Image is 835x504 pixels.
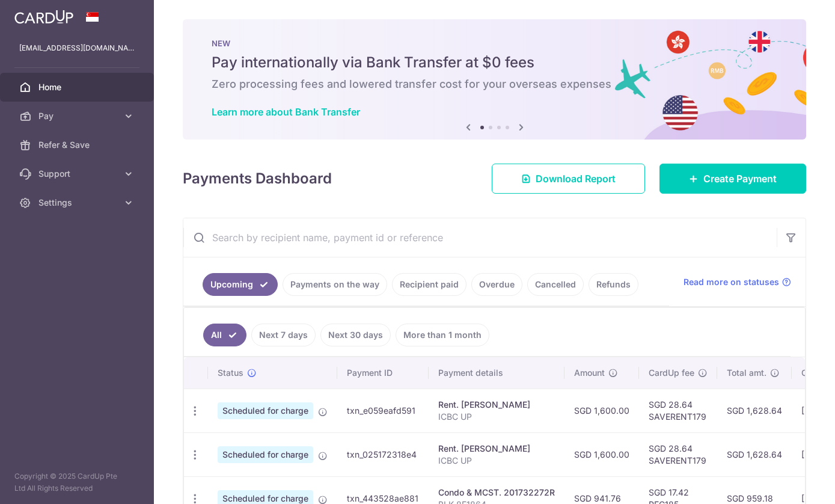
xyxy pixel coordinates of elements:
p: ICBC UP [438,411,555,423]
span: Total amt. [727,367,766,379]
img: Bank transfer banner [183,19,806,140]
a: Read more on statuses [684,276,791,288]
td: SGD 1,628.64 [717,389,792,432]
a: Learn more about Bank Transfer [212,106,360,118]
span: Scheduled for charge [218,446,313,463]
h6: Zero processing fees and lowered transfer cost for your overseas expenses [212,77,777,91]
a: Cancelled [527,273,584,296]
a: Next 30 days [320,324,391,346]
span: Read more on statuses [684,276,779,288]
h5: Pay internationally via Bank Transfer at $0 fees [212,53,777,72]
td: SGD 1,600.00 [564,432,639,476]
span: Settings [38,197,118,209]
span: Home [38,81,118,93]
input: Search by recipient name, payment id or reference [183,218,777,257]
div: Condo & MCST. 201732272R [438,487,555,499]
span: Scheduled for charge [218,402,313,419]
h4: Payments Dashboard [183,168,332,189]
p: [EMAIL_ADDRESS][DOMAIN_NAME] [19,42,135,54]
th: Payment ID [337,357,429,389]
a: More than 1 month [396,324,489,346]
td: txn_e059eafd591 [337,389,429,432]
a: Upcoming [203,273,278,296]
a: Next 7 days [251,324,316,346]
img: CardUp [14,10,73,24]
td: SGD 1,600.00 [564,389,639,432]
th: Payment details [429,357,564,389]
div: Rent. [PERSON_NAME] [438,443,555,455]
span: Download Report [536,171,616,186]
td: SGD 28.64 SAVERENT179 [639,432,717,476]
td: SGD 1,628.64 [717,432,792,476]
span: Refer & Save [38,139,118,151]
span: Pay [38,110,118,122]
td: txn_025172318e4 [337,432,429,476]
p: ICBC UP [438,455,555,467]
span: Support [38,168,118,180]
div: Rent. [PERSON_NAME] [438,399,555,411]
a: Create Payment [659,164,806,194]
a: Overdue [471,273,522,296]
a: Download Report [492,164,645,194]
td: SGD 28.64 SAVERENT179 [639,389,717,432]
a: Payments on the way [283,273,387,296]
a: Recipient paid [392,273,466,296]
span: Create Payment [703,171,777,186]
span: CardUp fee [649,367,694,379]
p: NEW [212,38,777,48]
a: All [203,324,246,346]
a: Refunds [589,273,638,296]
span: Status [218,367,243,379]
span: Amount [574,367,605,379]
